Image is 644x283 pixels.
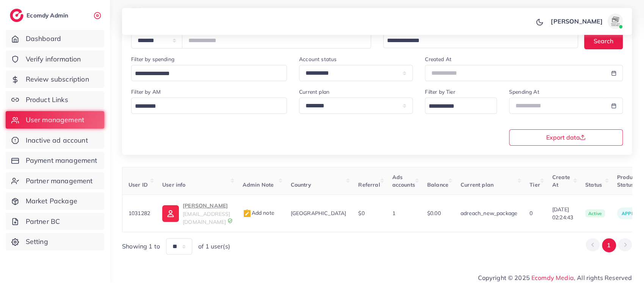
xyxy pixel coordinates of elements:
img: logo [10,9,24,22]
span: Balance [427,181,448,188]
span: [DATE] 02:24:43 [552,206,573,221]
span: Verify information [26,54,81,64]
input: Search for option [384,35,569,47]
span: 1031282 [128,210,150,217]
span: Product Links [26,95,68,105]
a: [PERSON_NAME][EMAIL_ADDRESS][DOMAIN_NAME] [162,201,230,226]
a: [PERSON_NAME]avatar [547,14,626,29]
span: Export data [546,134,586,140]
input: Search for option [132,101,277,112]
button: Export data [509,129,623,146]
span: Create At [552,174,570,188]
span: Product Status [617,174,637,188]
span: Partner BC [26,217,60,226]
a: Partner BC [6,213,104,230]
div: Search for option [131,97,287,114]
button: Go to page 1 [602,238,616,252]
span: Referral [358,181,380,188]
a: Inactive ad account [6,132,104,149]
span: Market Package [26,196,77,206]
label: Created At [425,55,451,63]
a: Market Package [6,192,104,210]
span: of 1 user(s) [198,242,230,251]
a: Review subscription [6,71,104,88]
a: Payment management [6,152,104,169]
span: Showing 1 to [122,242,160,251]
label: Current plan [299,88,329,96]
a: Setting [6,233,104,250]
label: Account status [299,55,337,63]
span: User info [162,181,185,188]
a: Dashboard [6,30,104,47]
span: Add note [243,209,274,216]
img: 9CAL8B2pu8EFxCJHYAAAAldEVYdGRhdGU6Y3JlYXRlADIwMjItMTItMDlUMDQ6NTg6MzkrMDA6MDBXSlgLAAAAJXRFWHRkYXR... [227,218,233,223]
p: [PERSON_NAME] [183,201,230,210]
label: Filter by AM [131,88,161,96]
span: Setting [26,237,48,247]
div: Search for option [131,65,287,81]
span: , All rights Reserved [574,273,632,282]
a: User management [6,111,104,129]
a: logoEcomdy Admin [10,9,70,22]
a: Product Links [6,91,104,108]
span: $0.00 [427,210,441,217]
label: Filter by Tier [425,88,455,96]
label: Filter by spending [131,55,174,63]
div: Search for option [383,33,578,48]
label: Spending At [509,88,539,96]
ul: Pagination [586,238,632,252]
span: Status [585,181,602,188]
span: Dashboard [26,34,61,44]
span: adreach_new_package [461,210,517,217]
p: [PERSON_NAME] [551,17,603,26]
img: avatar [608,14,623,29]
span: Admin Note [243,181,274,188]
span: Country [291,181,311,188]
input: Search for option [132,68,277,80]
span: active [585,209,605,218]
span: Copyright © 2025 [478,273,632,282]
span: [GEOGRAPHIC_DATA] [291,210,346,217]
span: Current plan [461,181,494,188]
img: admin_note.cdd0b510.svg [243,209,252,218]
h2: Ecomdy Admin [27,12,70,19]
a: Ecomdy Media [531,274,574,281]
span: Ads accounts [392,174,415,188]
span: [EMAIL_ADDRESS][DOMAIN_NAME] [183,211,230,225]
a: Partner management [6,172,104,190]
span: Inactive ad account [26,135,88,145]
span: 1 [392,210,395,217]
span: User ID [128,181,148,188]
span: $0 [358,210,364,217]
span: 0 [530,210,533,217]
span: Partner management [26,176,93,186]
a: Verify information [6,50,104,68]
span: Review subscription [26,74,89,84]
div: Search for option [425,97,497,114]
input: Search for option [426,101,487,112]
span: Tier [530,181,540,188]
span: Payment management [26,156,97,165]
span: User management [26,115,84,125]
img: ic-user-info.36bf1079.svg [162,205,179,222]
button: Search [584,33,623,49]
